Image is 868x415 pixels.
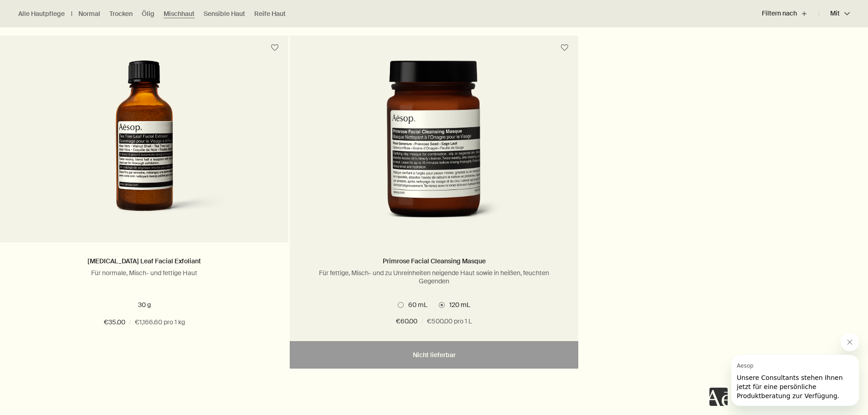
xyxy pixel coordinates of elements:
[129,317,131,328] span: /
[709,388,728,406] iframe: no content
[78,10,100,18] a: Normal
[290,341,578,369] button: Nicht lieferbar - €60.00
[104,317,125,328] span: €35.00
[164,10,195,18] a: Mischhaut
[18,10,65,18] a: Alle Hautpflege
[841,333,859,351] iframe: Close message from Aesop
[421,316,423,327] span: /
[109,10,133,18] a: Trocken
[383,257,486,265] a: Primrose Facial Cleansing Masque
[709,333,859,406] div: Aesop says "Unsere Consultants stehen Ihnen jetzt für eine persönliche Produktberatung zur Verfüg...
[404,301,427,309] span: 60 mL
[556,40,573,56] button: Zum Wunschzettel hinzufügen
[142,10,154,18] a: Ölig
[445,301,470,309] span: 120 mL
[396,316,417,327] span: €60.00
[290,60,578,242] a: Primrose Facial Hydrating Cream in amber glass jar
[762,3,819,25] button: Filtern nach
[303,269,565,285] p: Für fettige, Misch- und zu Unreinheiten neigende Haut sowie in heißen, feuchten Gegenden
[14,269,275,277] p: Für normale, Misch- und fettige Haut
[204,10,245,18] a: Sensible Haut
[731,355,859,406] iframe: Message from Aesop
[254,10,286,18] a: Reife Haut
[58,60,231,229] img: Aesop’s Tea Tree Leaf Facial Exfoliant in amber bottle; for normal, combination and oily skin, wi...
[363,60,505,229] img: Primrose Facial Hydrating Cream in amber glass jar
[135,317,185,328] span: €1,166.60 pro 1 kg
[267,40,283,56] button: Zum Wunschzettel hinzufügen
[87,257,201,265] a: [MEDICAL_DATA] Leaf Facial Exfoliant
[427,316,472,327] span: €500.00 pro 1 L
[819,3,850,25] button: Mit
